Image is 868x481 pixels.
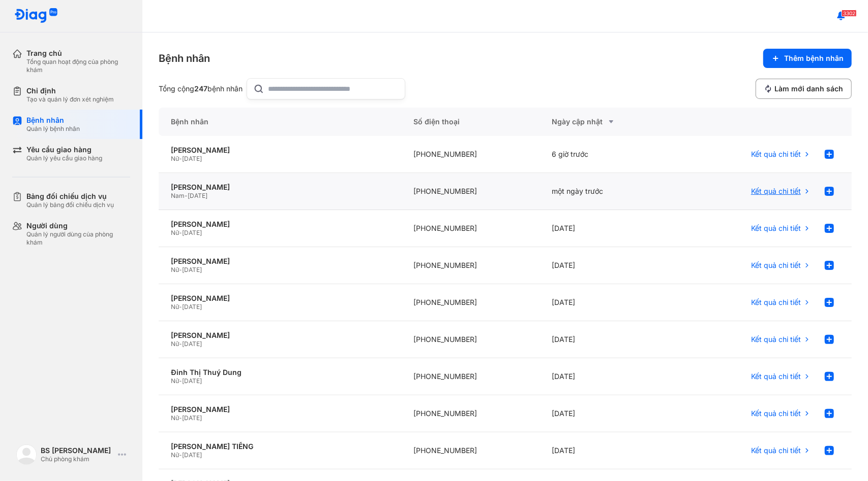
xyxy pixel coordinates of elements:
[751,372,801,381] span: Kết quả chi tiết
[26,192,114,201] div: Bảng đối chiếu dịch vụ
[159,108,401,136] div: Bệnh nhân
[179,229,182,236] span: -
[751,446,801,455] span: Kết quả chi tiết
[171,405,389,414] div: [PERSON_NAME]
[182,414,202,422] span: [DATE]
[756,79,852,99] button: Làm mới danh sách
[401,210,540,247] div: [PHONE_NUMBER]
[179,377,182,385] span: -
[159,84,243,93] div: Tổng cộng bệnh nhân
[171,294,389,303] div: [PERSON_NAME]
[185,192,188,199] span: -
[179,414,182,422] span: -
[171,257,389,266] div: [PERSON_NAME]
[26,145,102,154] div: Yêu cầu giao hàng
[751,261,801,270] span: Kết quả chi tiết
[552,116,667,128] div: Ngày cập nhật
[16,444,37,465] img: logo
[171,340,179,348] span: Nữ
[171,266,179,273] span: Nữ
[171,183,389,192] div: [PERSON_NAME]
[171,442,389,451] div: [PERSON_NAME] TIẾNG
[540,210,679,247] div: [DATE]
[26,86,114,95] div: Chỉ định
[171,377,179,385] span: Nữ
[751,298,801,307] span: Kết quả chi tiết
[171,331,389,340] div: [PERSON_NAME]
[171,451,179,459] span: Nữ
[194,84,207,93] span: 247
[26,125,80,133] div: Quản lý bệnh nhân
[171,220,389,229] div: [PERSON_NAME]
[751,224,801,233] span: Kết quả chi tiết
[842,10,857,17] span: 3302
[171,303,179,311] span: Nữ
[751,150,801,159] span: Kết quả chi tiết
[540,173,679,210] div: một ngày trước
[182,303,202,311] span: [DATE]
[540,136,679,173] div: 6 giờ trước
[182,155,202,162] span: [DATE]
[26,221,130,230] div: Người dùng
[540,247,679,284] div: [DATE]
[26,95,114,104] div: Tạo và quản lý đơn xét nghiệm
[26,116,80,125] div: Bệnh nhân
[26,49,130,58] div: Trang chủ
[401,321,540,358] div: [PHONE_NUMBER]
[182,451,202,459] span: [DATE]
[401,284,540,321] div: [PHONE_NUMBER]
[26,58,130,74] div: Tổng quan hoạt động của phòng khám
[26,230,130,247] div: Quản lý người dùng của phòng khám
[171,368,389,377] div: Đinh Thị Thuý Dung
[182,340,202,348] span: [DATE]
[159,51,210,65] div: Bệnh nhân
[751,187,801,196] span: Kết quả chi tiết
[41,446,114,455] div: BS [PERSON_NAME]
[179,303,182,311] span: -
[401,395,540,432] div: [PHONE_NUMBER]
[751,409,801,418] span: Kết quả chi tiết
[171,146,389,155] div: [PERSON_NAME]
[540,432,679,469] div: [DATE]
[41,455,114,463] div: Chủ phòng khám
[171,229,179,236] span: Nữ
[171,192,185,199] span: Nam
[171,414,179,422] span: Nữ
[401,358,540,395] div: [PHONE_NUMBER]
[763,49,852,68] button: Thêm bệnh nhân
[26,154,102,162] div: Quản lý yêu cầu giao hàng
[401,432,540,469] div: [PHONE_NUMBER]
[401,108,540,136] div: Số điện thoại
[784,54,844,63] span: Thêm bệnh nhân
[751,335,801,344] span: Kết quả chi tiết
[171,155,179,162] span: Nữ
[179,266,182,273] span: -
[401,136,540,173] div: [PHONE_NUMBER]
[14,8,58,24] img: logo
[179,155,182,162] span: -
[774,84,843,93] span: Làm mới danh sách
[540,284,679,321] div: [DATE]
[179,451,182,459] span: -
[182,229,202,236] span: [DATE]
[188,192,207,199] span: [DATE]
[540,321,679,358] div: [DATE]
[401,173,540,210] div: [PHONE_NUMBER]
[179,340,182,348] span: -
[540,395,679,432] div: [DATE]
[26,201,114,209] div: Quản lý bảng đối chiếu dịch vụ
[182,266,202,273] span: [DATE]
[182,377,202,385] span: [DATE]
[401,247,540,284] div: [PHONE_NUMBER]
[540,358,679,395] div: [DATE]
